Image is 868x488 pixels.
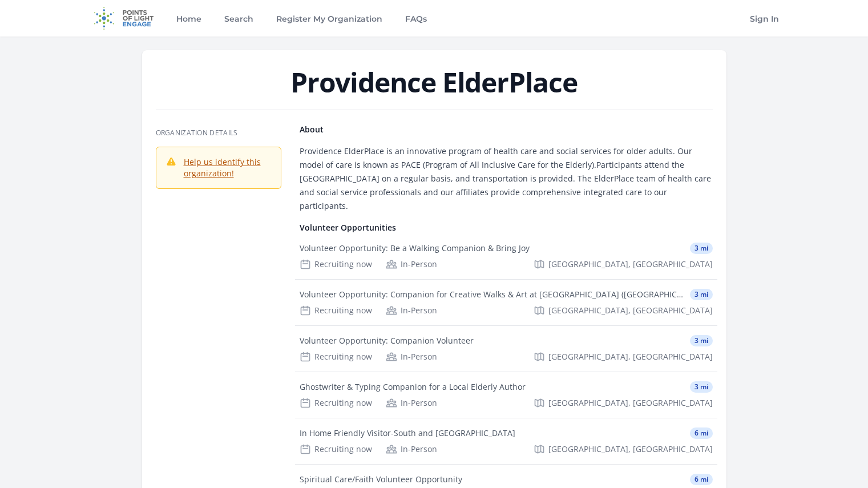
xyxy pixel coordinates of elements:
div: Spiritual Care/Faith Volunteer Opportunity [300,474,462,485]
h3: Organization Details [156,128,281,138]
div: In-Person [386,397,437,409]
span: [GEOGRAPHIC_DATA], [GEOGRAPHIC_DATA] [548,397,713,409]
a: Ghostwriter & Typing Companion for a Local Elderly Author 3 mi Recruiting now In-Person [GEOGRAPH... [295,372,717,418]
div: Recruiting now [300,305,372,316]
span: [GEOGRAPHIC_DATA], [GEOGRAPHIC_DATA] [548,351,713,362]
span: 6 mi [690,427,713,439]
span: 6 mi [690,474,713,485]
span: 3 mi [690,243,713,254]
div: Volunteer Opportunity: Be a Walking Companion & Bring Joy [300,243,530,254]
a: Volunteer Opportunity: Be a Walking Companion & Bring Joy 3 mi Recruiting now In-Person [GEOGRAPH... [295,233,717,279]
h4: Volunteer Opportunities [300,222,713,233]
a: Volunteer Opportunity: Companion for Creative Walks & Art at [GEOGRAPHIC_DATA] ([GEOGRAPHIC_DATA]... [295,280,717,325]
div: In-Person [386,259,437,270]
p: Providence ElderPlace is an innovative program of health care and social services for older adult... [300,144,713,213]
div: In-Person [386,443,437,455]
a: Help us identify this organization! [184,156,261,179]
span: [GEOGRAPHIC_DATA], [GEOGRAPHIC_DATA] [548,259,713,270]
div: In Home Friendly Visitor-South and [GEOGRAPHIC_DATA] [300,427,515,439]
a: In Home Friendly Visitor-South and [GEOGRAPHIC_DATA] 6 mi Recruiting now In-Person [GEOGRAPHIC_DA... [295,418,717,464]
div: Ghostwriter & Typing Companion for a Local Elderly Author [300,381,526,393]
div: In-Person [386,305,437,316]
div: Volunteer Opportunity: Companion Volunteer [300,335,474,346]
h1: Providence ElderPlace [156,68,713,96]
div: Recruiting now [300,351,372,362]
span: 3 mi [690,289,713,300]
span: [GEOGRAPHIC_DATA], [GEOGRAPHIC_DATA] [548,443,713,455]
h4: About [300,124,713,135]
div: Recruiting now [300,259,372,270]
div: Volunteer Opportunity: Companion for Creative Walks & Art at [GEOGRAPHIC_DATA] ([GEOGRAPHIC_DATA]) [300,289,685,300]
span: 3 mi [690,381,713,393]
div: In-Person [386,351,437,362]
span: 3 mi [690,335,713,346]
span: [GEOGRAPHIC_DATA], [GEOGRAPHIC_DATA] [548,305,713,316]
div: Recruiting now [300,443,372,455]
a: Volunteer Opportunity: Companion Volunteer 3 mi Recruiting now In-Person [GEOGRAPHIC_DATA], [GEOG... [295,326,717,372]
div: Recruiting now [300,397,372,409]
